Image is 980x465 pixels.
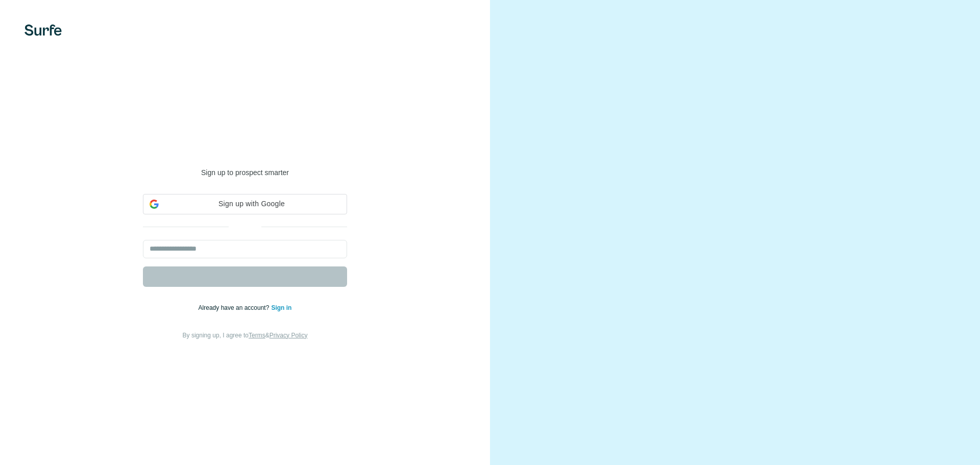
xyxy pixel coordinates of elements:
[271,304,291,311] a: Sign in
[143,194,347,214] div: Sign up with Google
[269,332,308,339] a: Privacy Policy
[229,223,261,232] p: or
[143,125,347,165] h1: Welcome to [GEOGRAPHIC_DATA]
[249,332,265,339] a: Terms
[163,199,340,209] span: Sign up with Google
[143,167,347,178] p: Sign up to prospect smarter
[183,332,308,339] span: By signing up, I agree to &
[199,304,272,311] span: Already have an account?
[24,25,62,36] img: Surfe's logo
